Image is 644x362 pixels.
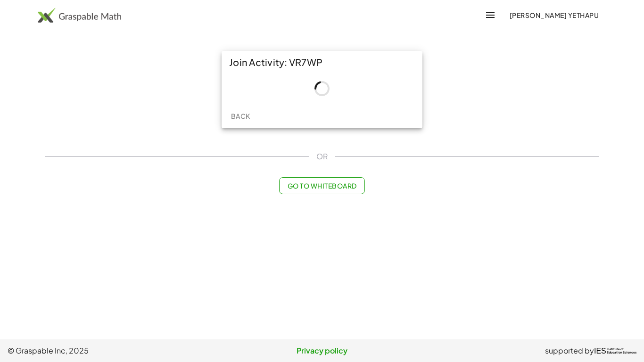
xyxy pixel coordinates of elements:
a: Privacy policy [217,345,427,356]
span: © Graspable Inc, 2025 [8,345,217,356]
span: [PERSON_NAME] Yethapu [509,11,599,19]
button: [PERSON_NAME] Yethapu [502,7,606,24]
span: Back [231,112,250,120]
a: IESInstitute ofEducation Sciences [594,345,636,356]
button: Go to Whiteboard [279,177,364,194]
span: supported by [545,345,594,356]
span: OR [316,151,328,162]
span: Go to Whiteboard [287,181,356,190]
span: IES [594,346,606,355]
div: Join Activity: VR7WP [222,51,422,74]
span: Institute of Education Sciences [607,348,636,354]
button: Back [225,107,256,124]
